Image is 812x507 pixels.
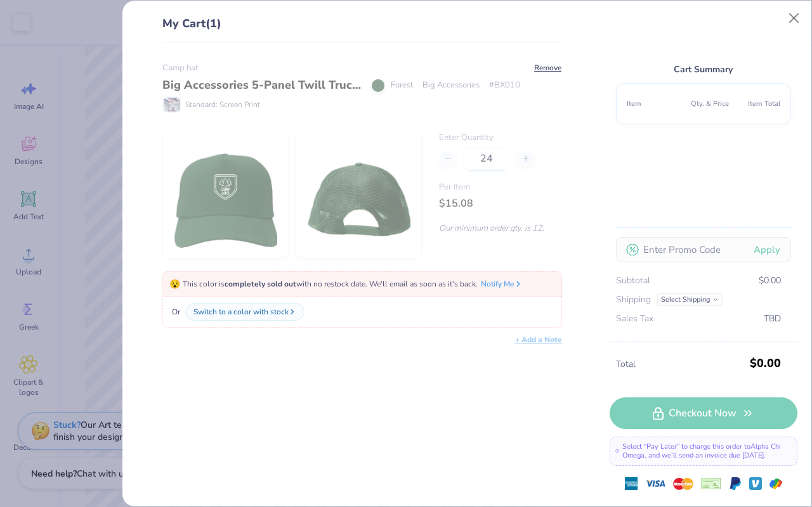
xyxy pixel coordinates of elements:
[164,98,180,112] img: Standard: Screen Print
[627,94,678,113] th: Item
[764,312,781,326] span: TBD
[193,306,289,318] div: Switch to a color with stock
[616,62,791,77] div: Cart Summary
[489,79,520,92] span: # BX010
[616,274,650,288] span: Subtotal
[225,279,296,289] strong: completely sold out
[462,147,511,170] input: – –
[391,79,413,92] span: Forest
[657,293,723,306] div: Select Shipping
[439,132,561,144] label: Enter Quantity
[422,79,480,92] span: Big Accessories
[625,477,638,490] img: express
[169,278,180,290] span: 😵
[701,477,721,490] img: cheque
[673,473,693,494] img: master-card
[782,6,806,30] button: Close
[515,334,562,345] div: + Add a Note
[174,132,277,258] img: Big Accessories BX010
[185,99,260,110] span: Standard: Screen Print
[729,477,742,490] img: Paypal
[439,196,473,210] span: $15.08
[162,62,562,75] div: Camp hat
[616,357,746,371] span: Total
[616,312,653,326] span: Sales Tax
[169,279,478,289] span: This color is with no restock date. We'll email as soon as it's back.
[678,94,729,113] th: Qty. & Price
[759,274,781,288] span: $0.00
[769,477,782,490] img: GPay
[185,303,304,321] button: Switch to a color with stock
[750,352,781,375] span: $0.00
[534,62,562,74] button: Remove
[749,477,762,490] img: Venmo
[162,15,562,43] div: My Cart (1)
[439,181,561,194] span: Per Item
[307,132,410,258] img: Big Accessories BX010
[481,278,523,290] button: Notify Me
[729,94,780,113] th: Item Total
[645,473,665,494] img: visa
[610,437,797,466] div: Select “Pay Later” to charge this order to Alpha Chi Omega , and we’ll send an invoice due [DATE].
[169,306,180,318] span: Or
[439,222,561,234] p: Our minimum order qty. is 12.
[162,77,362,94] div: Big Accessories 5-Panel Twill Trucker Cap
[616,293,651,307] span: Shipping
[616,237,791,262] input: Enter Promo Code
